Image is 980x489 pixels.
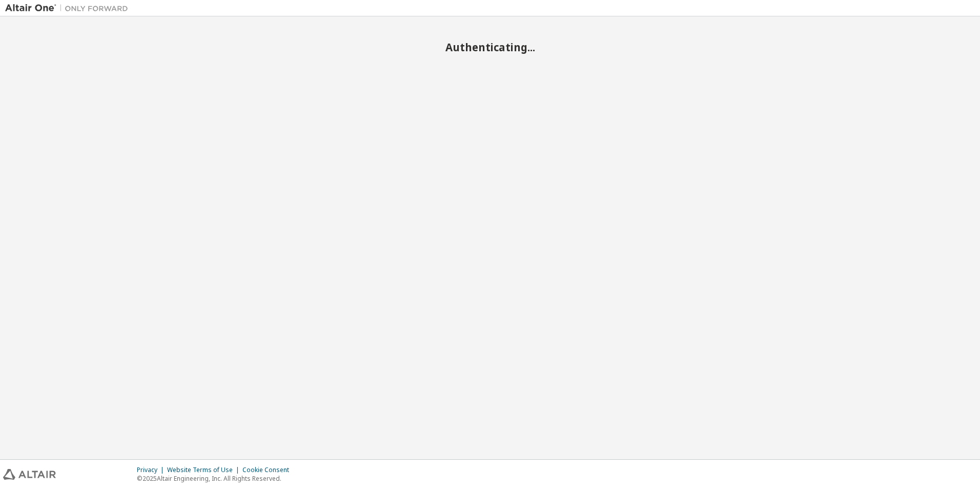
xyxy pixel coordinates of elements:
h2: Authenticating... [5,40,975,54]
p: © 2025 Altair Engineering, Inc. All Rights Reserved. [137,474,295,483]
div: Cookie Consent [242,466,295,474]
div: Website Terms of Use [167,466,242,474]
img: Altair One [5,3,133,13]
img: altair_logo.svg [3,469,56,480]
div: Privacy [137,466,167,474]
